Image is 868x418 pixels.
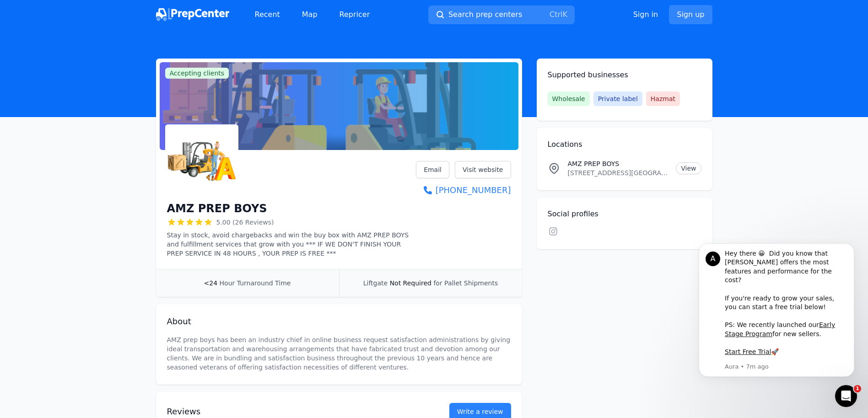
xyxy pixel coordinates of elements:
[455,161,511,178] a: Visit website
[646,91,680,106] span: Hazmat
[204,279,218,287] span: <24
[216,218,274,227] span: 5.00 (26 Reviews)
[669,5,712,24] a: Sign up
[248,5,287,24] a: Recent
[676,162,701,174] a: View
[220,279,291,287] span: Hour Turnaround Time
[295,5,325,24] a: Map
[835,385,857,407] iframe: Intercom live chat
[167,126,237,196] img: AMZ PREP BOYS
[416,161,449,178] a: Email
[550,10,562,19] kbd: Ctrl
[548,70,701,80] h2: Supported businesses
[568,159,669,168] p: AMZ PREP BOYS
[548,209,701,220] h2: Social profiles
[633,9,658,20] a: Sign in
[568,168,669,177] p: [STREET_ADDRESS][GEOGRAPHIC_DATA][STREET_ADDRESS][US_STATE][GEOGRAPHIC_DATA]
[167,315,511,328] h2: About
[428,5,575,24] button: Search prep centersCtrlK
[332,5,377,24] a: Repricer
[156,8,229,21] img: PrepCenter
[593,91,642,106] span: Private label
[548,139,701,150] h2: Locations
[448,9,522,20] span: Search prep centers
[433,279,498,287] span: for Pallet Shipments
[363,279,388,287] span: Liftgate
[167,230,416,258] p: Stay in stock, avoid chargebacks and win the buy box with AMZ PREP BOYS and fulfillment services ...
[390,279,431,287] span: Not Required
[854,385,861,392] span: 1
[685,238,868,393] iframe: Intercom notifications message
[548,91,590,106] span: Wholesale
[167,405,420,418] h2: Reviews
[167,335,511,372] p: AMZ prep boys has been an industry chief in online business request satisfaction administrations ...
[165,68,229,79] span: Accepting clients
[167,201,267,216] h1: AMZ PREP BOYS
[562,10,567,19] kbd: K
[416,184,511,197] a: [PHONE_NUMBER]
